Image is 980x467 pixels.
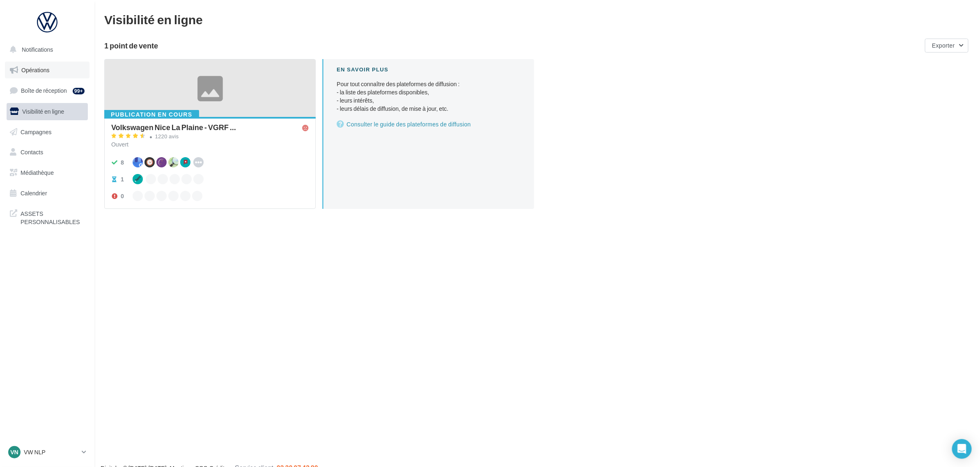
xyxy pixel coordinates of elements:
[337,96,521,105] li: - leurs intérêts,
[7,444,88,460] a: VN VW NLP
[22,108,64,115] span: Visibilité en ligne
[5,41,86,58] button: Notifications
[5,62,90,79] a: Opérations
[24,448,78,456] p: VW NLP
[5,205,90,229] a: ASSETS PERSONNALISABLES
[337,66,521,73] div: En savoir plus
[10,448,18,456] span: VN
[5,103,90,120] a: Visibilité en ligne
[925,39,969,53] button: Exporter
[104,110,199,119] div: Publication en cours
[121,192,124,200] div: 0
[5,185,90,202] a: Calendrier
[111,124,236,131] span: Volkswagen Nice La Plaine - VGRF ...
[111,132,309,142] a: 1220 avis
[104,42,922,49] div: 1 point de vente
[121,158,124,167] div: 8
[21,128,52,135] span: Campagnes
[73,88,85,94] div: 99+
[21,66,49,73] span: Opérations
[337,88,521,96] li: - la liste des plateformes disponibles,
[21,169,54,176] span: Médiathèque
[952,439,972,459] div: Open Intercom Messenger
[5,82,90,99] a: Boîte de réception99+
[932,42,955,49] span: Exporter
[21,208,85,226] span: ASSETS PERSONNALISABLES
[5,124,90,141] a: Campagnes
[121,175,124,183] div: 1
[22,46,53,53] span: Notifications
[111,141,129,148] span: Ouvert
[21,87,67,94] span: Boîte de réception
[104,13,970,25] div: Visibilité en ligne
[337,105,521,113] li: - leurs délais de diffusion, de mise à jour, etc.
[5,144,90,161] a: Contacts
[21,149,43,156] span: Contacts
[155,134,179,139] div: 1220 avis
[5,164,90,181] a: Médiathèque
[21,190,47,197] span: Calendrier
[337,80,521,113] p: Pour tout connaître des plateformes de diffusion :
[337,119,521,129] a: Consulter le guide des plateformes de diffusion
